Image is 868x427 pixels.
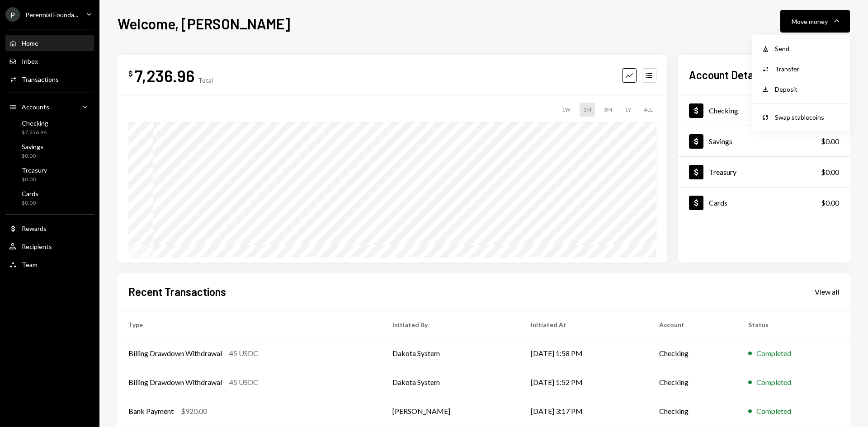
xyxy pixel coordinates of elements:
[821,167,839,178] div: $0.00
[135,66,194,86] div: 7,236.96
[25,11,78,19] div: Perennial Founda...
[5,164,94,185] a: Treasury$0.00
[775,64,841,74] div: Transfer
[5,140,94,162] a: Savings$0.00
[821,136,839,147] div: $0.00
[128,284,226,299] h2: Recent Transactions
[792,17,828,26] div: Move money
[520,310,648,339] th: Initiated At
[5,71,94,87] a: Transactions
[5,238,94,254] a: Recipients
[22,190,38,197] div: Cards
[780,10,850,33] button: Move money
[382,310,520,339] th: Initiated By
[709,106,738,115] div: Checking
[678,126,850,156] a: Savings$0.00
[22,176,47,183] div: $0.00
[709,198,727,207] div: Cards
[520,368,648,397] td: [DATE] 1:52 PM
[22,129,48,136] div: $7,236.96
[775,113,841,122] div: Swap stablecoins
[775,44,841,53] div: Send
[756,406,791,417] div: Completed
[815,286,839,296] a: View all
[22,103,49,111] div: Accounts
[709,137,732,145] div: Savings
[198,76,213,84] div: Total
[756,377,791,388] div: Completed
[382,368,520,397] td: Dakota System
[5,35,94,51] a: Home
[118,14,290,33] h1: Welcome, [PERSON_NAME]
[648,397,737,426] td: Checking
[22,75,59,83] div: Transactions
[678,95,850,126] a: Checking$7,236.96
[181,406,207,417] div: $920.00
[621,103,635,117] div: 1Y
[648,310,737,339] th: Account
[5,256,94,272] a: Team
[128,69,133,78] div: $
[128,406,174,417] div: Bank Payment
[22,119,48,127] div: Checking
[382,397,520,426] td: [PERSON_NAME]
[5,99,94,115] a: Accounts
[815,287,839,296] div: View all
[22,261,38,268] div: Team
[600,103,616,117] div: 3M
[382,339,520,368] td: Dakota System
[678,157,850,187] a: Treasury$0.00
[756,348,791,359] div: Completed
[709,168,736,176] div: Treasury
[580,103,595,117] div: 1M
[22,243,52,250] div: Recipients
[5,53,94,69] a: Inbox
[128,377,222,388] div: Billing Drawdown Withdrawal
[22,57,38,65] div: Inbox
[229,377,258,388] div: 45 USDC
[520,397,648,426] td: [DATE] 3:17 PM
[22,143,43,150] div: Savings
[5,187,94,209] a: Cards$0.00
[118,310,382,339] th: Type
[22,225,47,232] div: Rewards
[775,84,841,94] div: Deposit
[648,368,737,397] td: Checking
[22,152,43,160] div: $0.00
[229,348,258,359] div: 45 USDC
[5,117,94,138] a: Checking$7,236.96
[520,339,648,368] td: [DATE] 1:58 PM
[5,7,20,22] div: P
[22,199,38,207] div: $0.00
[128,348,222,359] div: Billing Drawdown Withdrawal
[5,220,94,236] a: Rewards
[22,39,38,47] div: Home
[648,339,737,368] td: Checking
[737,310,850,339] th: Status
[678,188,850,218] a: Cards$0.00
[558,103,574,117] div: 1W
[640,103,656,117] div: ALL
[22,166,47,174] div: Treasury
[689,67,764,82] h2: Account Details
[821,197,839,208] div: $0.00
